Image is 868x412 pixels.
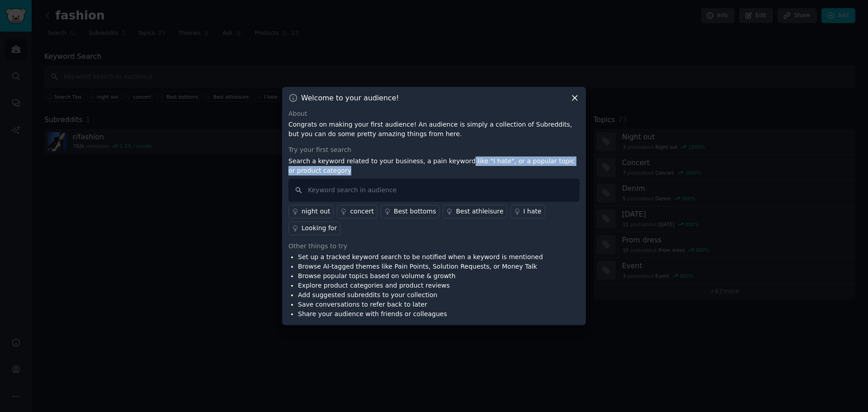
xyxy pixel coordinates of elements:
p: Search a keyword related to your business, a pain keyword like "I hate", or a popular topic or pr... [288,156,580,175]
div: concert [350,207,374,216]
h3: Welcome to your audience! [301,93,399,103]
p: Congrats on making your first audience! An audience is simply a collection of Subreddits, but you... [288,120,580,139]
div: Best athleisure [456,207,503,216]
input: Keyword search in audience [288,179,580,202]
div: night out [302,207,330,216]
div: Looking for [302,223,337,233]
li: Browse popular topics based on volume & growth [298,271,543,281]
li: Save conversations to refer back to later [298,300,543,309]
div: About [288,109,580,118]
li: Set up a tracked keyword search to be notified when a keyword is mentioned [298,252,543,262]
div: Other things to try [288,242,580,251]
a: night out [288,205,334,218]
a: Best bottoms [381,205,439,218]
div: I hate [524,207,542,216]
a: I hate [510,205,545,218]
li: Add suggested subreddits to your collection [298,290,543,300]
li: Share your audience with friends or colleagues [298,309,543,319]
a: Looking for [288,222,340,235]
div: Try your first search [288,145,580,155]
a: Best athleisure [443,205,507,218]
li: Explore product categories and product reviews [298,281,543,290]
a: concert [337,205,377,218]
div: Best bottoms [394,207,436,216]
li: Browse AI-tagged themes like Pain Points, Solution Requests, or Money Talk [298,262,543,271]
